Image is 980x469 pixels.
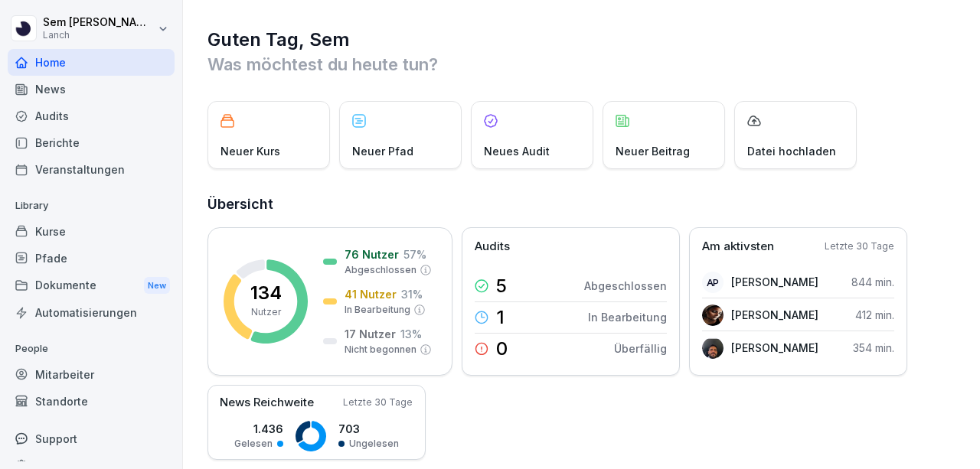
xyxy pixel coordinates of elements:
[401,286,423,302] p: 31 %
[496,277,507,295] p: 5
[614,340,667,357] p: Überfällig
[8,272,175,300] div: Dokumente
[702,238,774,256] p: Am aktivsten
[8,337,175,361] p: People
[343,396,413,409] p: Letzte 30 Tage
[234,421,283,437] p: 1.436
[825,239,894,253] p: Letzte 30 Tage
[349,437,399,451] p: Ungelesen
[220,394,314,412] p: News Reichweite
[8,218,175,245] a: Kurse
[251,305,281,319] p: Nutzer
[731,307,818,323] p: [PERSON_NAME]
[747,143,836,159] p: Datei hochladen
[8,156,175,183] a: Veranstaltungen
[702,272,724,293] div: AP
[345,343,416,357] p: Nicht begonnen
[338,421,399,437] p: 703
[400,326,422,342] p: 13 %
[731,340,818,356] p: [PERSON_NAME]
[8,245,175,272] a: Pfade
[220,143,280,159] p: Neuer Kurs
[250,284,282,302] p: 134
[352,143,413,159] p: Neuer Pfad
[853,340,894,356] p: 354 min.
[8,194,175,218] p: Library
[43,30,155,41] p: Lanch
[345,286,397,302] p: 41 Nutzer
[345,263,416,277] p: Abgeschlossen
[43,16,155,29] p: Sem [PERSON_NAME]
[496,340,508,358] p: 0
[851,274,894,290] p: 844 min.
[8,388,175,415] a: Standorte
[484,143,550,159] p: Neues Audit
[207,194,957,215] h2: Übersicht
[584,278,667,294] p: Abgeschlossen
[588,309,667,325] p: In Bearbeitung
[702,337,724,359] img: tuffdpty6lyagsdz77hga43y.png
[731,274,818,290] p: [PERSON_NAME]
[496,308,505,327] p: 1
[8,425,175,452] div: Support
[8,129,175,156] a: Berichte
[207,28,957,52] h1: Guten Tag, Sem
[345,303,410,317] p: In Bearbeitung
[345,246,399,262] p: 76 Nutzer
[8,103,175,129] a: Audits
[475,238,510,256] p: Audits
[702,305,724,326] img: lbqg5rbd359cn7pzouma6c8b.png
[8,272,175,300] a: DokumenteNew
[616,143,690,159] p: Neuer Beitrag
[234,437,273,451] p: Gelesen
[144,277,170,295] div: New
[8,76,175,103] a: News
[403,246,426,262] p: 57 %
[855,307,894,323] p: 412 min.
[8,49,175,76] a: Home
[8,299,175,326] a: Automatisierungen
[345,326,396,342] p: 17 Nutzer
[8,361,175,388] a: Mitarbeiter
[207,52,957,77] p: Was möchtest du heute tun?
